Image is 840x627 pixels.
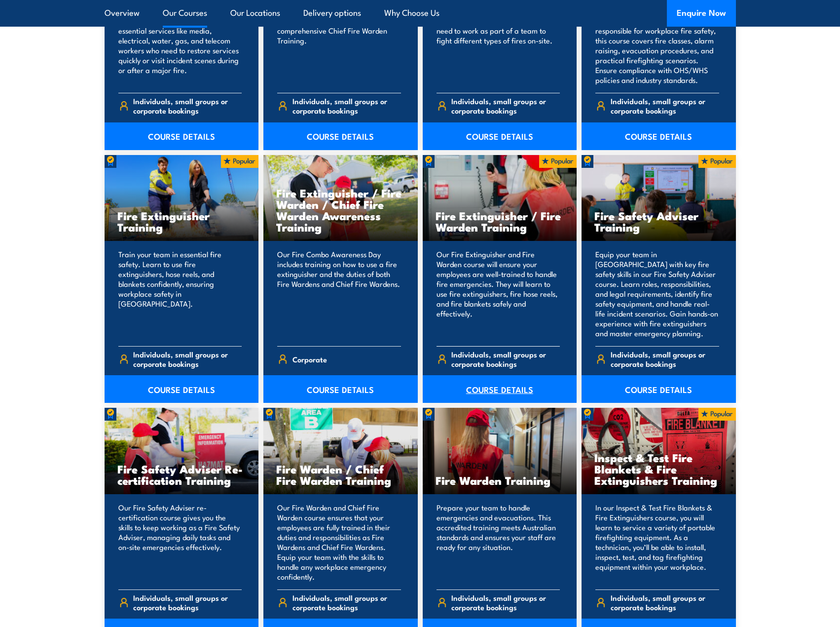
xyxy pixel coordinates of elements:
h3: Fire Extinguisher / Fire Warden / Chief Fire Warden Awareness Training [276,187,405,233]
a: COURSE DETAILS [263,122,418,150]
span: Individuals, small groups or corporate bookings [133,350,242,368]
a: COURSE DETAILS [423,375,577,403]
span: Individuals, small groups or corporate bookings [292,593,401,612]
h3: Fire Extinguisher / Fire Warden Training [436,210,564,233]
p: Equip your team in [GEOGRAPHIC_DATA] with key fire safety skills in our Fire Safety Adviser cours... [595,249,719,338]
a: COURSE DETAILS [105,122,259,150]
p: Prepare your team to handle emergencies and evacuations. This accredited training meets Australia... [437,503,560,582]
span: Individuals, small groups or corporate bookings [611,350,719,368]
p: Our Fire Extinguisher and Fire Warden course will ensure your employees are well-trained to handl... [437,249,560,338]
h3: Fire Safety Adviser Re-certification Training [117,463,246,486]
p: Our Fire Combo Awareness Day includes training on how to use a fire extinguisher and the duties o... [277,249,401,338]
p: Train your team in essential fire safety. Learn to use fire extinguishers, hose reels, and blanke... [118,249,242,338]
a: COURSE DETAILS [263,375,418,403]
a: COURSE DETAILS [582,375,736,403]
a: COURSE DETAILS [582,122,736,150]
span: Individuals, small groups or corporate bookings [451,350,560,368]
span: Individuals, small groups or corporate bookings [133,593,242,612]
span: Individuals, small groups or corporate bookings [451,96,560,115]
span: Individuals, small groups or corporate bookings [611,593,719,612]
a: COURSE DETAILS [423,122,577,150]
span: Individuals, small groups or corporate bookings [611,96,719,115]
p: Our Fire Safety Adviser re-certification course gives you the skills to keep working as a Fire Sa... [118,503,242,582]
span: Individuals, small groups or corporate bookings [292,96,401,115]
p: In our Inspect & Test Fire Blankets & Fire Extinguishers course, you will learn to service a vari... [595,503,719,582]
h3: Fire Safety Adviser Training [594,210,723,233]
h3: Fire Warden / Chief Fire Warden Training [276,463,405,486]
span: Corporate [292,352,327,367]
p: Our Fire Warden and Chief Fire Warden course ensures that your employees are fully trained in the... [277,503,401,582]
a: COURSE DETAILS [105,375,259,403]
h3: Fire Extinguisher Training [117,210,246,233]
span: Individuals, small groups or corporate bookings [133,96,242,115]
h3: Inspect & Test Fire Blankets & Fire Extinguishers Training [594,452,723,486]
span: Individuals, small groups or corporate bookings [451,593,560,612]
h3: Fire Warden Training [436,474,564,486]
